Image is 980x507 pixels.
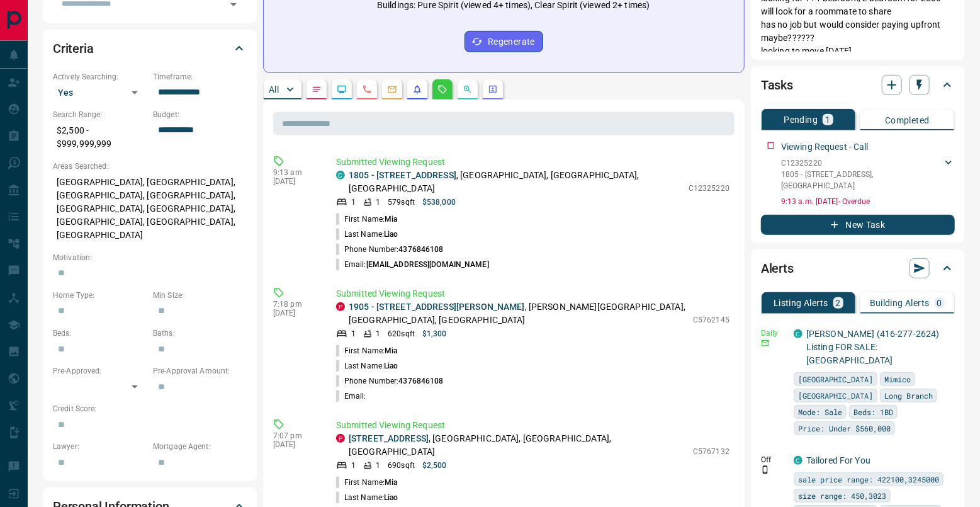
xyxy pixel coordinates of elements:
[385,346,397,355] span: Mia
[761,75,793,95] h2: Tasks
[784,115,818,124] p: Pending
[153,328,247,339] p: Baths:
[488,84,498,94] svg: Agent Actions
[273,309,317,317] p: [DATE]
[349,432,687,459] p: , [GEOGRAPHIC_DATA], [GEOGRAPHIC_DATA], [GEOGRAPHIC_DATA]
[337,84,347,94] svg: Lead Browsing Activity
[465,31,543,52] button: Regenerate
[825,115,830,124] p: 1
[53,290,147,301] p: Home Type:
[53,120,147,154] p: $2,500 - $999,999,999
[388,328,415,339] p: 620 sqft
[885,116,930,125] p: Completed
[693,314,729,326] p: C5762145
[336,156,729,169] p: Submitted Viewing Request
[153,441,247,452] p: Mortgage Agent:
[53,441,147,452] p: Lawyer:
[422,197,456,208] p: $538,000
[336,345,398,356] p: First Name:
[781,157,942,169] p: C12325220
[351,460,356,471] p: 1
[336,259,489,270] p: Email:
[53,38,94,59] h2: Criteria
[388,460,415,471] p: 690 sqft
[798,473,939,486] span: sale price range: 422100,3245000
[463,84,473,94] svg: Opportunities
[384,362,398,370] span: Liao
[774,299,828,307] p: Listing Alerts
[53,109,147,120] p: Search Range:
[794,456,803,465] div: condos.ca
[412,84,422,94] svg: Listing Alerts
[351,197,356,208] p: 1
[53,172,247,246] p: [GEOGRAPHIC_DATA], [GEOGRAPHIC_DATA], [GEOGRAPHIC_DATA], [GEOGRAPHIC_DATA], [GEOGRAPHIC_DATA], [G...
[376,197,380,208] p: 1
[794,329,803,338] div: condos.ca
[53,33,247,64] div: Criteria
[761,258,794,278] h2: Alerts
[781,196,955,207] p: 9:13 a.m. [DATE] - Overdue
[761,70,955,100] div: Tasks
[422,460,447,471] p: $2,500
[349,169,682,195] p: , [GEOGRAPHIC_DATA], [GEOGRAPHIC_DATA], [GEOGRAPHIC_DATA]
[362,84,372,94] svg: Calls
[336,375,444,387] p: Phone Number:
[53,328,147,339] p: Beds:
[761,465,770,474] svg: Push Notification Only
[398,377,443,385] span: 4376846108
[153,290,247,301] p: Min Size:
[351,328,356,339] p: 1
[761,339,770,348] svg: Email
[349,433,429,443] a: [STREET_ADDRESS]
[53,252,247,263] p: Motivation:
[336,287,729,300] p: Submitted Viewing Request
[761,253,955,283] div: Alerts
[53,365,147,377] p: Pre-Approved:
[376,460,380,471] p: 1
[806,455,870,465] a: Tailored For You
[53,71,147,83] p: Actively Searching:
[781,140,869,154] p: Viewing Request - Call
[387,84,397,94] svg: Emails
[273,168,317,177] p: 9:13 am
[349,170,456,180] a: 1805 - [STREET_ADDRESS]
[781,155,955,194] div: C123252201805 - [STREET_ADDRESS],[GEOGRAPHIC_DATA]
[349,302,525,312] a: 1905 - [STREET_ADDRESS][PERSON_NAME]
[336,171,345,179] div: condos.ca
[269,85,279,94] p: All
[336,434,345,443] div: property.ca
[437,84,448,94] svg: Requests
[884,373,911,385] span: Mimico
[853,406,893,418] span: Beds: 1BD
[336,477,398,488] p: First Name:
[153,109,247,120] p: Budget:
[376,328,380,339] p: 1
[422,328,447,339] p: $1,300
[273,300,317,309] p: 7:18 pm
[349,300,687,327] p: , [PERSON_NAME][GEOGRAPHIC_DATA], [GEOGRAPHIC_DATA], [GEOGRAPHIC_DATA]
[398,245,443,254] span: 4376846108
[153,71,247,83] p: Timeframe:
[798,373,873,385] span: [GEOGRAPHIC_DATA]
[53,161,247,172] p: Areas Searched:
[798,422,891,435] span: Price: Under $560,000
[336,244,444,255] p: Phone Number:
[385,478,397,487] span: Mia
[273,431,317,440] p: 7:07 pm
[798,489,886,502] span: size range: 450,3023
[336,419,729,432] p: Submitted Viewing Request
[388,197,415,208] p: 579 sqft
[798,406,842,418] span: Mode: Sale
[336,229,398,240] p: Last Name:
[798,389,873,402] span: [GEOGRAPHIC_DATA]
[870,299,930,307] p: Building Alerts
[53,83,147,103] div: Yes
[836,299,841,307] p: 2
[384,493,398,502] span: Liao
[53,403,247,414] p: Credit Score:
[761,454,786,465] p: Off
[937,299,942,307] p: 0
[385,215,397,224] span: Mia
[153,365,247,377] p: Pre-Approval Amount:
[689,183,729,194] p: C12325220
